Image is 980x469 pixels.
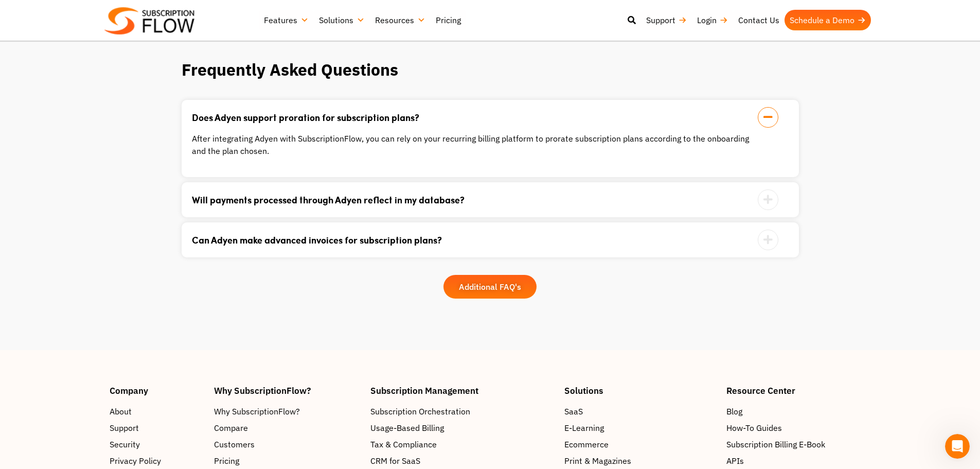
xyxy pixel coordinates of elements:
span: Pricing [214,455,239,467]
a: Support [641,10,692,30]
span: Support [110,422,139,434]
a: Resources [370,10,431,30]
span: Tax & Compliance [370,438,437,450]
span: Why SubscriptionFlow? [214,405,300,418]
a: Why SubscriptionFlow? [214,405,360,418]
span: E-Learning [564,422,604,434]
a: Blog [726,405,870,418]
h4: Company [110,386,204,395]
span: Subscription Billing E-Book [726,438,825,450]
h2: Frequently Asked Questions [182,60,799,79]
p: After integrating Adyen with SubscriptionFlow, you can rely on your recurring billing platform to... [192,132,763,157]
span: Blog [726,405,742,418]
span: Security [110,438,140,450]
h4: Subscription Management [370,386,555,395]
span: SaaS [564,405,583,418]
a: Login [692,10,733,30]
span: APIs [726,455,744,467]
a: Subscription Orchestration [370,405,555,418]
a: Schedule a Demo [785,10,871,30]
a: Additional FAQ's [443,275,537,299]
a: How-To Guides [726,422,870,434]
span: Subscription Orchestration [370,405,470,418]
iframe: Intercom live chat [945,434,970,459]
a: Ecommerce [564,438,716,450]
a: Pricing [214,455,360,467]
span: CRM for SaaS [370,455,420,467]
a: E-Learning [564,422,716,434]
a: Does Adyen support proration for subscription plans? [192,113,763,122]
a: Solutions [314,10,370,30]
a: About [110,405,204,418]
span: Privacy Policy [110,455,161,467]
a: CRM for SaaS [370,455,555,467]
a: Features [259,10,314,30]
a: Customers [214,438,360,450]
h4: Solutions [564,386,716,395]
a: Tax & Compliance [370,438,555,450]
span: Customers [214,438,255,450]
a: Compare [214,422,360,434]
img: Subscriptionflow [104,7,194,34]
span: About [110,405,132,418]
span: Print & Magazines [564,455,631,467]
span: Compare [214,422,248,434]
a: APIs [726,455,870,467]
span: Usage-Based Billing [370,422,444,434]
h4: Why SubscriptionFlow? [214,386,360,395]
a: Pricing [431,10,466,30]
a: Usage-Based Billing [370,422,555,434]
h4: Resource Center [726,386,870,395]
span: Additional FAQ's [459,283,521,291]
span: How-To Guides [726,422,782,434]
a: Can Adyen make advanced invoices for subscription plans? [192,235,763,245]
a: Privacy Policy [110,455,204,467]
a: Subscription Billing E-Book [726,438,870,450]
a: Support [110,422,204,434]
div: Does Adyen support proration for subscription plans? [192,122,763,157]
a: Will payments processed through Adyen reflect in my database? [192,195,763,204]
a: Contact Us [733,10,785,30]
a: SaaS [564,405,716,418]
a: Security [110,438,204,450]
span: Ecommerce [564,438,609,450]
a: Print & Magazines [564,455,716,467]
